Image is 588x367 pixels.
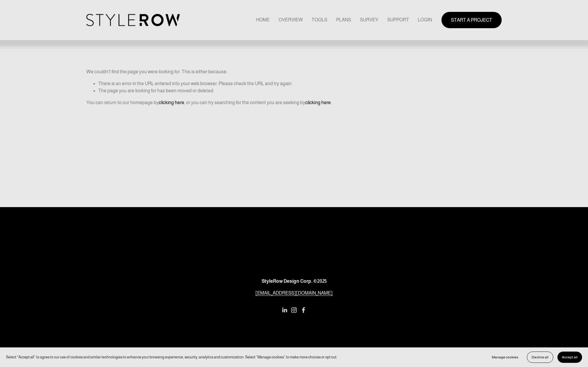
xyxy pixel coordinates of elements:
[492,355,518,359] span: Manage cookies
[312,16,327,24] a: TOOLS
[86,99,502,106] p: You can return to our homepage by , or you can try searching for the content you are seeking by .
[282,307,287,313] a: LinkedIn
[418,16,432,24] a: LOGIN
[255,290,333,297] a: [EMAIL_ADDRESS][DOMAIN_NAME]
[159,100,184,105] a: clicking here
[6,354,337,360] p: Select “Accept all” to agree to our use of cookies and similar technologies to enhance your brows...
[562,355,578,359] span: Accept all
[86,45,502,75] p: We couldn't find the page you were looking for. This is either because:
[360,16,378,24] a: SURVEY
[262,279,327,284] strong: StyleRow Design Corp. ©2025
[301,307,306,313] a: Facebook
[305,100,331,105] a: clicking here
[387,16,409,23] span: SUPPORT
[256,16,270,24] a: HOME
[487,352,523,363] button: Manage cookies
[532,355,549,359] span: Decline all
[336,16,351,24] a: PLANS
[291,307,297,313] a: Instagram
[387,16,409,24] a: folder dropdown
[557,352,582,363] button: Accept all
[86,14,180,26] img: StyleRow
[441,12,502,28] a: START A PROJECT
[527,352,553,363] button: Decline all
[98,80,502,87] li: There is an error in the URL entered into your web browser. Please check the URL and try again.
[98,87,502,94] li: The page you are looking for has been moved or deleted.
[279,16,303,24] a: OVERVIEW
